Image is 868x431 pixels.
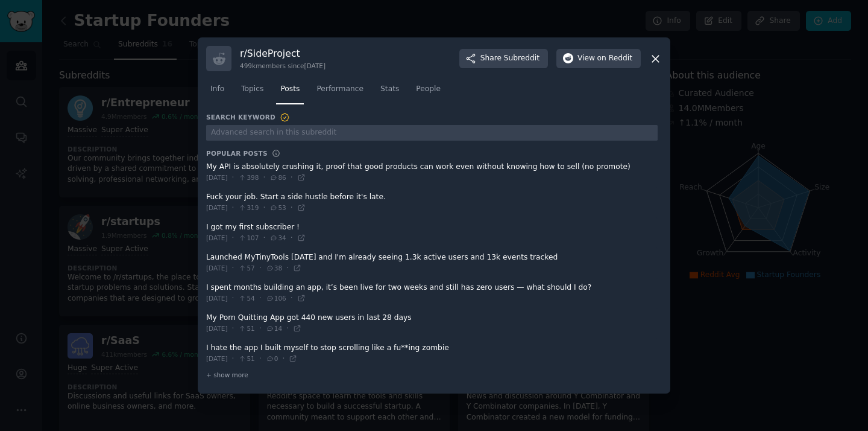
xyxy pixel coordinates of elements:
span: [DATE] [206,324,228,333]
span: 38 [266,264,282,272]
span: [DATE] [206,294,228,302]
span: · [282,354,285,365]
span: [DATE] [206,264,228,272]
span: · [291,173,293,184]
span: 107 [238,234,259,242]
span: · [259,324,262,334]
span: [DATE] [206,354,228,363]
span: · [286,263,289,274]
a: Performance [312,80,368,104]
span: [DATE] [206,203,228,212]
a: People [412,80,445,104]
h3: Search Keyword [206,112,291,123]
a: Stats [376,80,403,104]
span: Share [480,53,539,64]
span: 57 [238,264,254,272]
span: · [259,263,262,274]
span: · [232,203,234,214]
span: 0 [266,354,278,363]
span: · [232,293,234,304]
button: ShareSubreddit [459,49,548,68]
span: 106 [266,294,286,302]
span: · [286,324,289,334]
span: Subreddit [504,53,539,64]
span: 53 [269,203,286,212]
span: · [263,203,265,214]
span: Info [210,84,224,95]
span: · [263,173,265,184]
a: Topics [237,80,268,104]
span: 14 [266,324,282,333]
input: Advanced search in this subreddit [206,125,658,141]
span: Stats [380,84,399,95]
span: [DATE] [206,234,228,242]
span: 51 [238,354,254,363]
div: 499k members since [DATE] [240,62,325,70]
span: · [263,233,265,244]
a: Info [206,80,228,104]
span: · [232,263,234,274]
span: 54 [238,294,254,302]
span: + show more [206,371,248,379]
span: · [232,233,234,244]
span: 398 [238,173,259,182]
span: 86 [269,173,286,182]
span: People [416,84,441,95]
span: 34 [269,234,286,242]
h3: r/ SideProject [240,47,325,60]
span: 51 [238,324,254,333]
button: Viewon Reddit [556,49,641,68]
span: · [259,293,262,304]
span: View [577,53,632,64]
h3: Popular Posts [206,149,268,158]
span: · [232,354,234,365]
span: 319 [238,203,259,212]
a: Posts [276,80,304,104]
span: · [291,203,293,214]
span: on Reddit [597,53,632,64]
span: Posts [280,84,300,95]
span: · [291,293,293,304]
span: · [259,354,262,365]
span: Performance [316,84,363,95]
span: · [232,324,234,334]
span: · [291,233,293,244]
span: [DATE] [206,173,228,182]
span: · [232,173,234,184]
span: Topics [241,84,263,95]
